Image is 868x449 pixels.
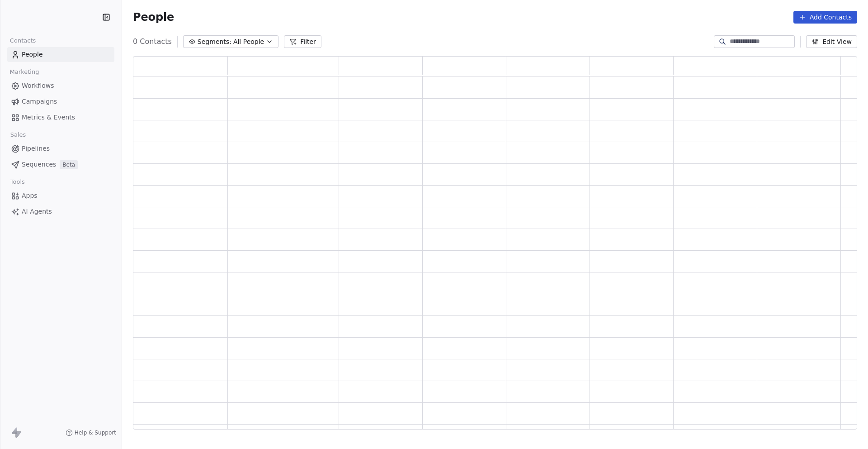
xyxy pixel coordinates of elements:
[22,97,57,106] span: Campaigns
[198,37,231,47] span: Segments:
[7,141,114,156] a: Pipelines
[22,144,50,153] span: Pipelines
[7,110,114,125] a: Metrics & Events
[75,429,116,436] span: Help & Support
[7,204,114,219] a: AI Agents
[7,188,114,203] a: Apps
[133,36,172,47] span: 0 Contacts
[22,207,52,216] span: AI Agents
[6,65,43,79] span: Marketing
[7,47,114,62] a: People
[22,81,54,91] span: Workflows
[133,10,174,24] span: People
[6,128,30,142] span: Sales
[22,50,43,59] span: People
[22,113,75,122] span: Metrics & Events
[22,191,38,201] span: Apps
[793,11,857,24] button: Add Contacts
[233,37,264,47] span: All People
[6,34,40,48] span: Contacts
[806,35,857,48] button: Edit View
[7,94,114,109] a: Campaigns
[6,175,28,189] span: Tools
[7,78,114,93] a: Workflows
[7,157,114,172] a: SequencesBeta
[284,35,321,48] button: Filter
[66,429,116,436] a: Help & Support
[22,160,56,169] span: Sequences
[60,160,78,169] span: Beta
